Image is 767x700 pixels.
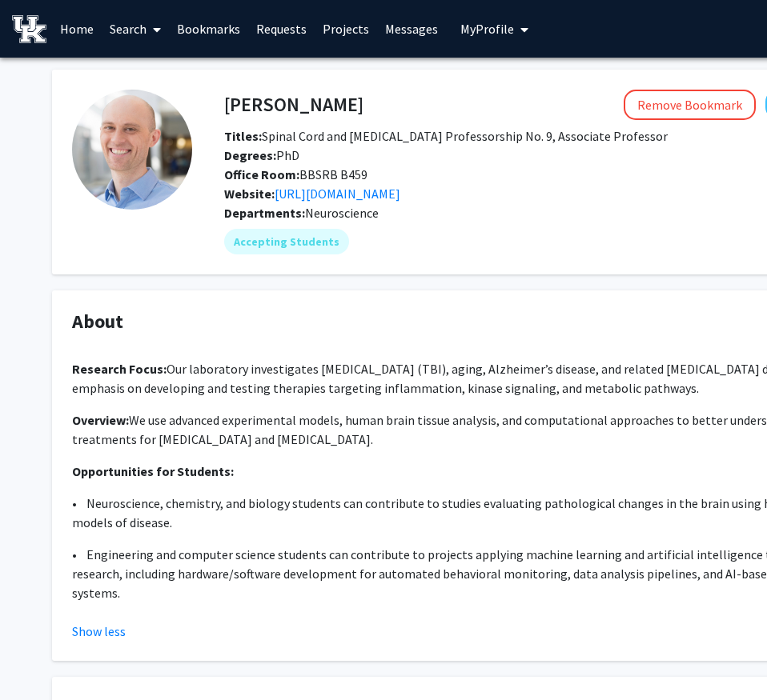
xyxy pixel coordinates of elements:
[224,147,276,163] b: Degrees:
[224,166,367,182] span: BBSRB B459
[72,361,167,377] strong: Research Focus:
[224,128,262,144] b: Titles:
[377,1,446,57] a: Messages
[224,90,363,119] h4: [PERSON_NAME]
[72,90,192,210] img: Profile Picture
[224,147,299,163] span: PhD
[305,205,379,221] span: Neuroscience
[315,1,377,57] a: Projects
[224,229,349,254] mat-chip: Accepting Students
[624,90,756,120] button: Remove Bookmark
[224,128,668,144] span: Spinal Cord and [MEDICAL_DATA] Professorship No. 9, Associate Professor
[248,1,315,57] a: Requests
[224,205,305,221] b: Departments:
[460,21,514,37] span: My Profile
[224,166,299,182] b: Office Room:
[12,15,46,43] img: University of Kentucky Logo
[12,628,68,688] iframe: Chat
[72,412,129,428] strong: Overview:
[275,186,400,202] a: Opens in a new tab
[224,186,275,202] b: Website:
[52,1,102,57] a: Home
[169,1,248,57] a: Bookmarks
[72,622,126,641] button: Show less
[102,1,169,57] a: Search
[72,463,234,479] strong: Opportunities for Students:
